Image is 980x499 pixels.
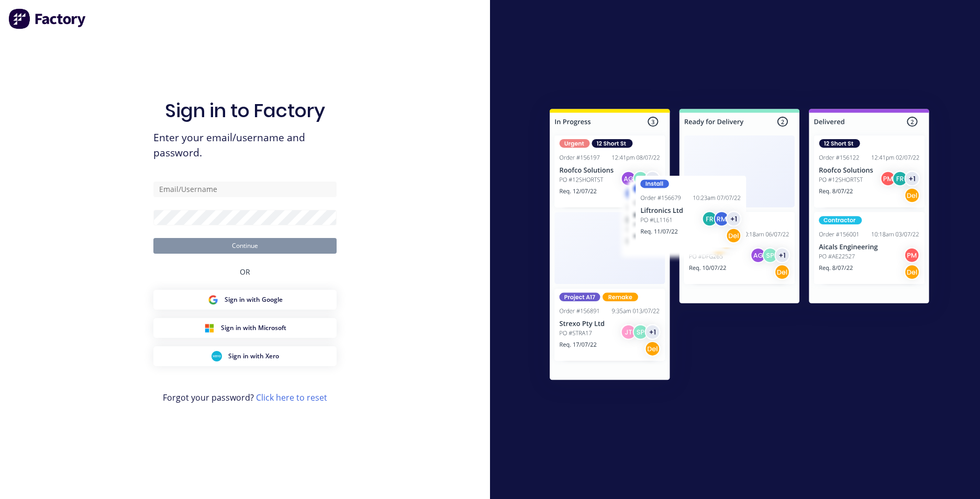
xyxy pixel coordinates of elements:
img: Sign in [527,88,952,405]
button: Google Sign inSign in with Google [153,290,337,310]
span: Enter your email/username and password. [153,130,337,161]
div: OR [240,254,250,290]
a: Click here to reset [256,392,327,403]
img: Xero Sign in [211,351,222,361]
span: Forgot your password? [163,391,327,404]
button: Microsoft Sign inSign in with Microsoft [153,318,337,338]
h1: Sign in to Factory [165,99,325,122]
img: Microsoft Sign in [204,323,215,333]
button: Xero Sign inSign in with Xero [153,346,337,366]
input: Email/Username [153,182,337,197]
span: Sign in with Google [225,295,283,304]
button: Continue [153,238,337,254]
span: Sign in with Microsoft [221,323,286,333]
img: Factory [8,8,87,29]
span: Sign in with Xero [228,351,279,361]
img: Google Sign in [208,294,218,305]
